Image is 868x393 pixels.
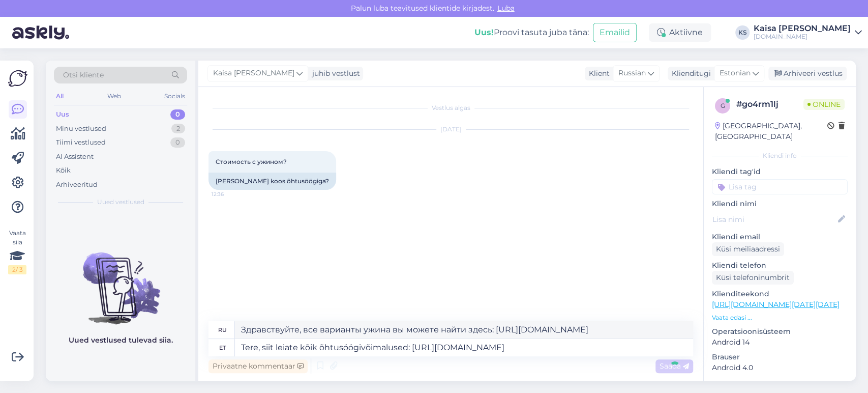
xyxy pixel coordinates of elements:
p: Uued vestlused tulevad siia. [69,335,173,346]
p: Kliendi nimi [712,199,848,209]
span: Otsi kliente [63,70,104,80]
span: Online [803,99,845,110]
div: juhib vestlust [308,68,360,79]
p: Operatsioonisüsteem [712,326,848,337]
button: Emailid [593,23,637,42]
p: Kliendi tag'id [712,166,848,177]
p: Android 4.0 [712,362,848,373]
span: Luba [494,4,518,13]
p: Kliendi telefon [712,260,848,271]
div: Küsi telefoninumbrit [712,271,794,285]
div: Proovi tasuta juba täna: [474,26,589,39]
p: Klienditeekond [712,289,848,299]
div: 2 / 3 [8,265,26,274]
div: Web [105,90,123,103]
div: # go4rm1lj [736,98,803,110]
b: Uus! [474,27,494,37]
span: Estonian [720,68,751,79]
span: Russian [618,68,646,79]
img: No chats [46,234,195,326]
div: Kaisa [PERSON_NAME] [754,24,851,33]
p: Kliendi email [712,232,848,242]
div: Socials [162,90,187,103]
div: All [54,90,66,103]
div: [GEOGRAPHIC_DATA], [GEOGRAPHIC_DATA] [715,121,827,142]
div: 0 [170,109,185,120]
a: Kaisa [PERSON_NAME][DOMAIN_NAME] [754,24,862,41]
div: 2 [171,124,185,134]
div: [PERSON_NAME] koos õhtusöögiga? [208,173,336,190]
p: Brauser [712,352,848,362]
input: Lisa nimi [712,214,836,225]
input: Lisa tag [712,179,848,194]
div: Klienditugi [668,68,711,79]
div: Arhiveeritud [56,180,98,190]
span: Uued vestlused [97,198,144,207]
a: [URL][DOMAIN_NAME][DATE][DATE] [712,300,840,309]
span: g [721,102,725,109]
span: Kaisa [PERSON_NAME] [213,68,294,79]
div: Aktiivne [649,23,711,42]
div: Vestlus algas [208,103,693,113]
div: [DATE] [208,125,693,134]
div: Tiimi vestlused [56,137,106,148]
div: Kliendi info [712,151,848,160]
div: 0 [170,137,185,148]
div: [DOMAIN_NAME] [754,33,851,41]
div: Arhiveeri vestlus [768,67,847,80]
div: Minu vestlused [56,124,106,134]
div: Klient [585,68,610,79]
div: Küsi meiliaadressi [712,242,784,256]
div: KS [735,25,750,40]
span: 12:36 [212,190,250,198]
span: Стоимость с ужином? [216,158,287,165]
p: Vaata edasi ... [712,313,848,322]
p: Android 14 [712,337,848,348]
div: Vaata siia [8,229,26,274]
div: AI Assistent [56,152,94,162]
div: Uus [56,109,69,120]
div: Kõik [56,165,71,176]
img: Askly Logo [8,69,27,88]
